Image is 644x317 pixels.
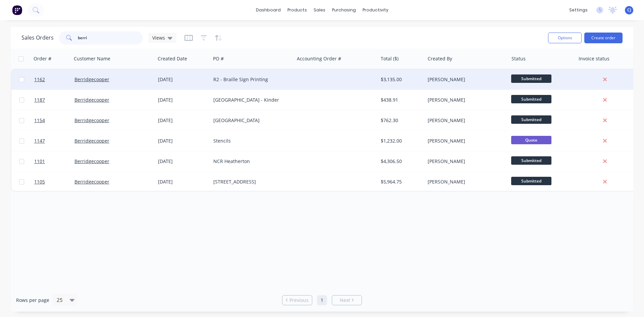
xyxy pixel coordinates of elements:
a: 1147 [34,131,74,151]
div: $1,232.00 [381,138,420,144]
div: Status [512,55,526,62]
a: Previous page [282,297,312,304]
div: [DATE] [158,97,208,103]
div: [PERSON_NAME] [428,158,502,165]
a: Berridgecooper [74,76,109,83]
a: Berridgecooper [74,117,109,123]
a: Page 1 is your current page [317,295,327,305]
div: [DATE] [158,76,208,83]
div: PO # [213,55,224,62]
span: Submitted [511,156,551,165]
div: settings [566,5,591,15]
span: 1154 [34,117,45,124]
div: [PERSON_NAME] [428,138,502,144]
span: 1162 [34,76,45,83]
div: [PERSON_NAME] [428,117,502,124]
div: Created Date [158,55,187,62]
a: dashboard [253,5,284,15]
h1: Sales Orders [21,35,54,41]
div: R2 - Braille Sign Printing [213,76,288,83]
a: 1162 [34,69,74,90]
div: [PERSON_NAME] [428,178,502,185]
img: Factory [12,5,22,15]
div: purchasing [329,5,359,15]
div: Customer Name [74,55,110,62]
div: $762.30 [381,117,420,124]
a: Berridgecooper [74,158,109,164]
div: productivity [359,5,392,15]
span: Submitted [511,95,551,103]
span: 1147 [34,138,45,144]
a: 1187 [34,90,74,110]
div: products [284,5,310,15]
a: Berridgecooper [74,97,109,103]
div: [GEOGRAPHIC_DATA] - Kinder [213,97,288,103]
button: Options [548,33,582,43]
div: Stencils [213,138,288,144]
div: Total ($) [381,55,398,62]
div: $4,306.50 [381,158,420,165]
div: $3,135.00 [381,76,420,83]
div: NCR Heatherton [213,158,288,165]
input: Search... [78,31,143,45]
div: $438.91 [381,97,420,103]
span: 1187 [34,97,45,103]
div: Invoice status [579,55,609,62]
a: 1105 [34,172,74,192]
div: [DATE] [158,138,208,144]
div: $5,964.75 [381,178,420,185]
span: Submitted [511,115,551,124]
a: 1101 [34,151,74,171]
span: 1101 [34,158,45,165]
a: Berridgecooper [74,178,109,185]
span: Previous [289,297,309,304]
span: Submitted [511,74,551,83]
span: Next [340,297,350,304]
a: Next page [332,297,362,304]
div: [DATE] [158,117,208,124]
span: Quote [511,136,551,144]
span: Submitted [511,177,551,185]
span: Views [152,34,165,41]
div: Created By [428,55,452,62]
ul: Pagination [279,295,365,305]
span: Rows per page [16,297,49,304]
div: sales [310,5,329,15]
div: [DATE] [158,158,208,165]
a: 1154 [34,110,74,130]
span: CJ [627,7,631,13]
button: Create order [584,33,623,43]
div: Accounting Order # [297,55,341,62]
div: [STREET_ADDRESS] [213,178,288,185]
a: Berridgecooper [74,138,109,144]
div: [PERSON_NAME] [428,97,502,103]
div: [GEOGRAPHIC_DATA] [213,117,288,124]
div: Order # [34,55,51,62]
div: [PERSON_NAME] [428,76,502,83]
div: [DATE] [158,178,208,185]
span: 1105 [34,178,45,185]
